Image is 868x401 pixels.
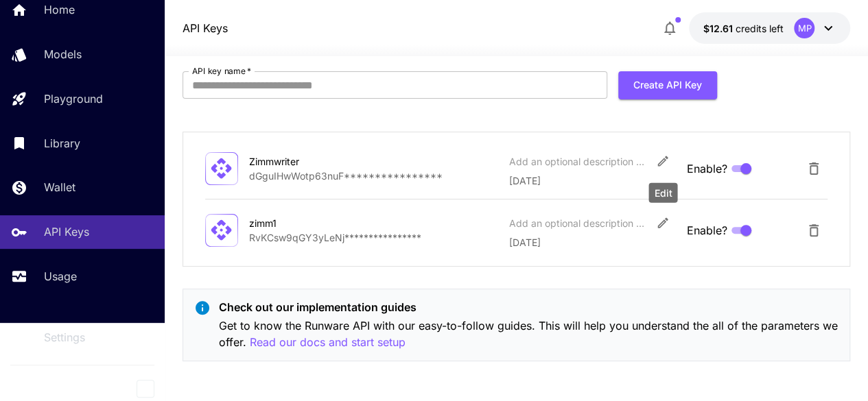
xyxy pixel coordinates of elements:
[219,317,839,351] p: Get to know the Runware API with our easy-to-follow guides. This will help you understand the all...
[650,210,675,235] button: Edit
[44,223,89,240] p: API Keys
[219,299,839,315] p: Check out our implementation guides
[44,179,75,195] p: Wallet
[192,65,251,77] label: API key name
[509,154,646,169] div: Add an optional description or comment
[703,21,783,36] div: $12.60899
[44,135,80,151] p: Library
[686,160,727,177] span: Enable?
[147,376,165,401] div: Collapse sidebar
[794,18,814,38] div: MP
[686,222,727,239] span: Enable?
[44,46,82,62] p: Models
[650,149,675,173] button: Edit
[250,334,406,351] button: Read our docs and start setup
[735,23,783,34] span: credits left
[44,268,77,284] p: Usage
[618,71,717,99] button: Create API Key
[800,217,828,244] button: Delete API Key
[648,183,677,203] div: Edit
[183,20,228,36] a: API Keys
[249,216,386,230] div: zimm1
[509,173,676,188] p: [DATE]
[509,235,676,250] p: [DATE]
[44,90,103,107] p: Playground
[44,329,85,345] p: Settings
[703,23,735,34] span: $12.61
[509,216,646,230] div: Add an optional description or comment
[137,380,154,398] button: Collapse sidebar
[249,154,386,169] div: Zimmwriter
[183,20,228,36] nav: breadcrumb
[44,1,75,18] p: Home
[689,12,850,44] button: $12.60899MP
[800,155,828,182] button: Delete API Key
